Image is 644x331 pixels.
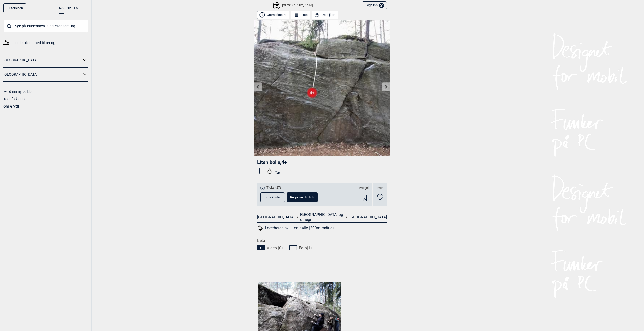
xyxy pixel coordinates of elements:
[312,11,338,19] button: Detaljkart
[300,212,344,222] a: [GEOGRAPHIC_DATA] og omegn
[362,1,387,10] button: Logg inn
[3,3,26,13] a: Til forsiden
[3,104,19,108] a: Om Gryttr
[291,11,310,19] button: Liste
[3,39,88,47] a: Finn buldere med filtrering
[357,183,372,206] div: Prosjekt
[67,3,71,13] button: SV
[254,20,390,156] img: Liten bolle 200322
[290,196,314,199] span: Registrer din tick
[260,192,285,202] button: Til ticklisten
[257,212,387,222] nav: > >
[3,90,33,94] a: Meld inn ny bulder
[3,71,82,78] a: [GEOGRAPHIC_DATA]
[349,215,387,220] a: [GEOGRAPHIC_DATA]
[267,245,283,250] span: Video ( 0 )
[257,215,295,220] a: [GEOGRAPHIC_DATA]
[375,186,385,190] span: Favoritt
[264,196,281,199] span: Til ticklisten
[257,159,287,165] span: Liten bølle , 4+
[257,11,289,19] button: Østmarksetra
[3,57,82,64] a: [GEOGRAPHIC_DATA]
[3,97,26,101] a: Tegnforklaring
[299,245,312,250] span: Foto ( 1 )
[287,192,318,202] button: Registrer din tick
[13,39,55,47] span: Finn buldere med filtrering
[257,225,334,231] button: I nærheten av Liten bølle (200m radius)
[59,3,64,14] button: NO
[74,3,78,13] button: EN
[266,186,281,190] span: Ticks (27)
[274,2,313,8] div: [GEOGRAPHIC_DATA]
[3,20,88,33] input: Søk på buldernavn, sted eller samling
